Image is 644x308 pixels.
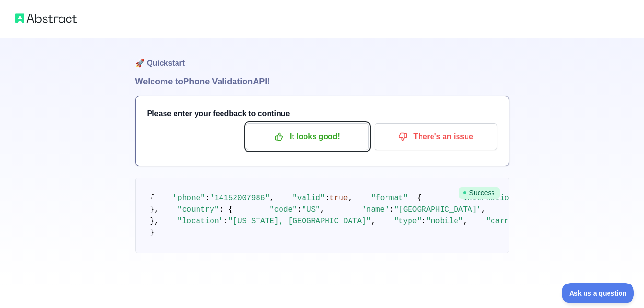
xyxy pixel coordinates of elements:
span: "code" [269,205,297,214]
span: Success [459,187,500,199]
span: : [325,194,329,202]
span: "country" [177,205,219,214]
span: "phone" [173,194,205,202]
h3: Please enter your feedback to continue [147,108,497,119]
span: "name" [362,205,389,214]
span: true [329,194,348,202]
p: There's an issue [382,129,490,145]
button: It looks good! [246,123,369,150]
h1: 🚀 Quickstart [135,38,509,75]
img: Abstract logo [15,12,77,25]
span: , [371,217,375,225]
span: { [150,194,155,202]
button: There's an issue [375,123,497,150]
span: , [348,194,352,202]
span: , [320,205,325,214]
span: : [205,194,210,202]
p: It looks good! [253,129,362,145]
span: : { [408,194,422,202]
span: "[US_STATE], [GEOGRAPHIC_DATA]" [228,217,371,225]
span: "type" [394,217,422,225]
span: "US" [302,205,320,214]
iframe: Toggle Customer Support [562,283,634,303]
span: : [422,217,426,225]
span: "mobile" [426,217,463,225]
h1: Welcome to Phone Validation API! [135,75,509,88]
span: , [481,205,486,214]
span: : { [219,205,233,214]
span: "format" [371,194,408,202]
span: "international" [458,194,527,202]
span: , [269,194,274,202]
span: "location" [177,217,223,225]
span: : [297,205,302,214]
span: , [463,217,468,225]
span: "carrier" [486,217,527,225]
span: "[GEOGRAPHIC_DATA]" [394,205,481,214]
span: : [389,205,394,214]
span: "valid" [293,194,325,202]
span: "14152007986" [210,194,269,202]
span: : [223,217,228,225]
